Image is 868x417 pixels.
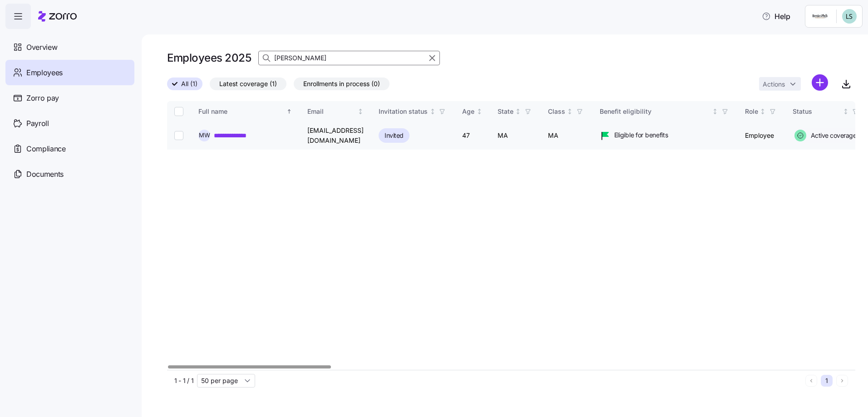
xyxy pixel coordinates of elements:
[219,78,277,90] span: Latest coverage (1)
[258,51,440,65] input: Search Employees
[26,67,63,78] span: Employees
[174,107,183,116] input: Select all records
[455,101,490,122] th: AgeNot sorted
[357,108,364,115] div: Not sorted
[712,108,718,115] div: Not sorted
[836,375,848,387] button: Next page
[490,122,541,150] td: MA
[379,107,428,116] div: Invitation status
[303,78,380,90] span: Enrollments in process (0)
[515,108,521,115] div: Not sorted
[763,81,785,87] span: Actions
[567,108,573,115] div: Not sorted
[738,101,785,122] th: RoleNot sorted
[300,101,371,122] th: EmailNot sorted
[191,101,300,122] th: Full nameSorted ascending
[455,122,490,150] td: 47
[745,107,758,116] div: Role
[793,107,841,116] div: Status
[592,101,738,122] th: Benefit eligibilityNot sorted
[548,107,565,116] div: Class
[5,136,134,161] a: Compliance
[5,85,134,111] a: Zorro pay
[759,77,801,91] button: Actions
[762,11,790,22] span: Help
[371,101,455,122] th: Invitation statusNot sorted
[476,108,483,115] div: Not sorted
[26,169,64,180] span: Documents
[843,108,849,115] div: Not sorted
[181,78,197,90] span: All (1)
[808,131,857,140] span: Active coverage
[174,131,183,140] input: Select record 1
[385,130,404,141] span: Invited
[5,34,134,60] a: Overview
[755,7,798,25] button: Help
[541,101,592,122] th: ClassNot sorted
[614,131,668,140] span: Eligible for benefits
[600,107,710,116] div: Benefit eligibility
[26,143,66,155] span: Compliance
[490,101,541,122] th: StateNot sorted
[462,107,474,116] div: Age
[5,60,134,85] a: Employees
[811,11,829,22] img: Employer logo
[842,9,857,24] img: d552751acb159096fc10a5bc90168bac
[759,108,766,115] div: Not sorted
[167,51,251,65] h1: Employees 2025
[300,122,371,150] td: [EMAIL_ADDRESS][DOMAIN_NAME]
[805,375,817,387] button: Previous page
[738,122,785,150] td: Employee
[26,92,59,104] span: Zorro pay
[26,42,57,53] span: Overview
[498,107,513,116] div: State
[541,122,592,150] td: MA
[5,161,134,187] a: Documents
[198,107,285,116] div: Full name
[429,108,436,115] div: Not sorted
[821,375,833,387] button: 1
[812,74,828,91] svg: add icon
[199,132,210,138] span: M W
[174,376,193,385] span: 1 - 1 / 1
[286,108,292,115] div: Sorted ascending
[5,111,134,136] a: Payroll
[307,107,356,116] div: Email
[26,118,49,129] span: Payroll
